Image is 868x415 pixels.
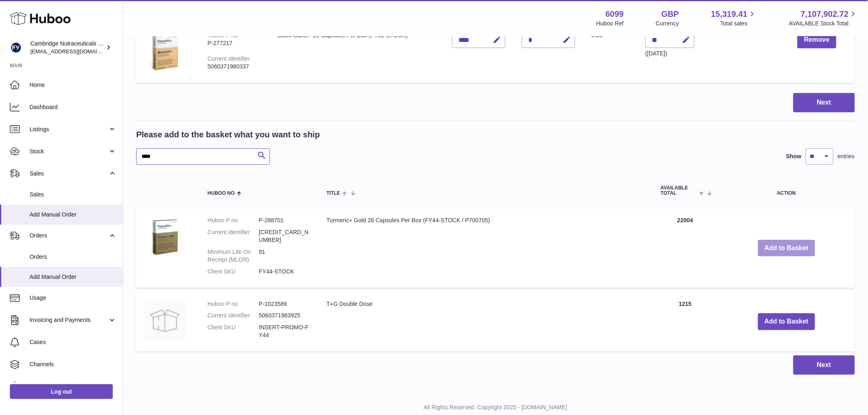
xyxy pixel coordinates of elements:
[30,125,108,133] span: Listings
[208,312,259,319] dt: Current identifier
[605,9,624,20] strong: 6099
[208,228,259,244] dt: Current identifier
[758,313,815,330] button: Add to Basket
[30,191,116,198] span: Sales
[208,63,261,71] div: 5060371980337
[793,356,855,375] button: Next
[130,404,861,411] p: All Rights Reserved. Copyright 2025 - [DOMAIN_NAME]
[30,338,116,346] span: Cases
[270,23,444,83] td: Black Garlic+ 28 Capsules Per Box (FY02-STOCK)
[208,191,235,196] span: Huboo no
[259,312,310,319] dd: 5060371983925
[838,153,855,160] span: entries
[259,268,310,276] dd: FY44-STOCK
[136,129,320,140] h2: Please add to the basket what you want to ship
[30,253,116,261] span: Orders
[208,55,250,62] div: Current identifier
[711,9,757,27] a: 15,319.41 Total sales
[208,268,259,276] dt: Client SKU
[789,20,858,27] span: AVAILABLE Stock Total
[653,292,718,352] td: 1215
[596,20,624,27] div: Huboo Ref
[720,20,757,27] span: Total sales
[144,300,185,341] img: T+G Double Dose
[797,32,836,48] button: Remove
[208,39,261,47] div: P-277217
[144,32,185,73] img: Black Garlic+ 28 Capsules Per Box (FY02-STOCK)
[30,360,116,368] span: Channels
[318,292,653,352] td: T+G Double Dose
[656,20,679,27] div: Currency
[30,103,116,111] span: Dashboard
[259,217,310,224] dd: P-288701
[758,240,815,257] button: Add to Basket
[30,232,108,239] span: Orders
[30,170,108,178] span: Sales
[208,217,259,224] dt: Huboo P no
[10,384,113,399] a: Log out
[208,300,259,308] dt: Huboo P no
[259,324,310,339] dd: INSERT-PROMO-FY44
[30,48,121,55] span: [EMAIL_ADDRESS][DOMAIN_NAME]
[718,177,855,204] th: Action
[30,316,108,324] span: Invoicing and Payments
[30,40,104,55] div: Cambridge Nutraceuticals Ltd
[661,9,679,20] strong: GBP
[318,208,653,287] td: Turmeric+ Gold 28 Capsules Per Box (FY44-STOCK / P700705)
[786,153,802,160] label: Show
[30,273,116,281] span: Add Manual Order
[259,228,310,244] dd: [CREDIT_CARD_NUMBER]
[259,300,310,308] dd: P-1023589
[10,41,22,54] img: huboo@camnutra.com
[30,294,116,302] span: Usage
[30,81,116,89] span: Home
[711,9,747,20] span: 15,319.41
[30,211,116,219] span: Add Manual Order
[661,185,697,196] span: AVAILABLE Total
[327,191,340,196] span: Title
[144,217,185,258] img: Turmeric+ Gold 28 Capsules Per Box (FY44-STOCK / P700705)
[208,324,259,339] dt: Client SKU
[30,148,108,155] span: Stock
[801,9,849,20] span: 7,107,902.72
[793,93,855,112] button: Next
[653,208,718,287] td: 22004
[208,248,259,264] dt: Minimum Life On Receipt (MLOR)
[259,248,310,264] dd: 91
[645,50,694,57] div: ([DATE])
[789,9,858,27] a: 7,107,902.72 AVAILABLE Stock Total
